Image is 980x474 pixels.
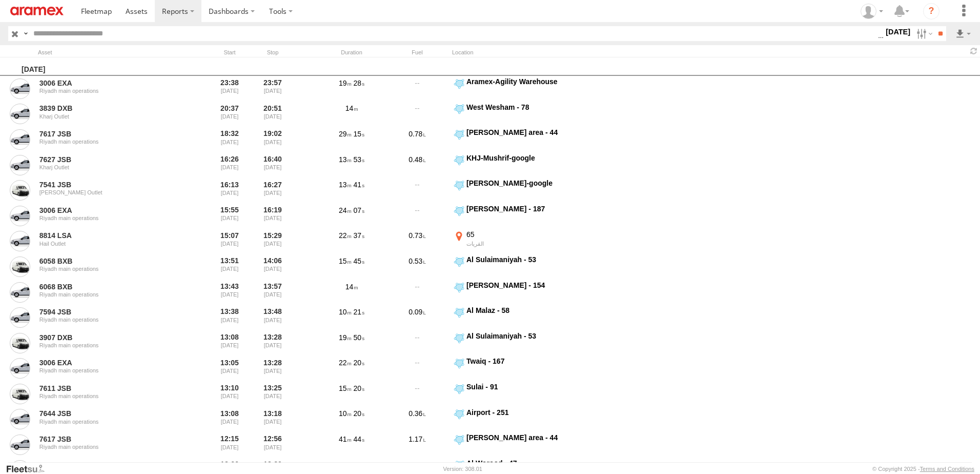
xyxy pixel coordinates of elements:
label: Click to View Event Location [452,153,580,177]
span: 15 [354,130,364,138]
span: 37 [354,231,364,240]
div: Aramex-Agility Warehouse [466,77,579,86]
div: [PERSON_NAME] Outlet [39,189,180,195]
div: Al Sulaimaniyah - 53 [466,331,579,341]
span: 53 [354,155,364,164]
label: Export results as... [954,26,972,41]
div: Entered prior to selected date range [210,77,249,101]
span: 10 [339,308,352,316]
div: 15:29 [DATE] [253,230,292,253]
label: Click to View Event Location [452,357,580,380]
div: 12:56 [DATE] [253,433,292,457]
div: 19:02 [DATE] [253,128,292,151]
div: القريات [466,240,579,247]
a: 7594 JSB [39,307,180,317]
div: 0.36 [386,408,448,431]
div: Riyadh main operations [39,215,180,221]
label: Click to View Event Location [452,204,580,228]
div: 13:28 [DATE] [253,331,292,355]
div: Riyadh main operations [39,291,180,298]
div: Entered prior to selected date range [210,204,249,228]
span: 29 [339,130,352,138]
div: [PERSON_NAME]-google [466,179,579,188]
span: 44 [354,435,364,443]
span: 01 [354,461,364,469]
span: 50 [354,333,364,342]
label: Search Query [22,26,30,41]
a: Terms and Conditions [920,466,974,472]
span: 15 [339,257,352,265]
label: Click to View Event Location [452,128,580,151]
div: Riyadh main operations [39,139,180,145]
span: 22 [339,359,352,367]
div: Entered prior to selected date range [210,128,249,151]
a: 7617 JSB [39,129,180,139]
div: Entered prior to selected date range [210,281,249,304]
span: 41 [339,435,352,443]
div: Riyadh main operations [39,419,180,425]
label: Click to View Event Location [452,433,580,457]
div: Entered prior to selected date range [210,433,249,457]
i: ? [923,3,940,19]
div: [PERSON_NAME] area - 44 [466,128,579,137]
div: Kharj Outlet [39,113,180,120]
div: Riyadh main operations [39,393,180,399]
img: aramex-logo.svg [10,7,64,15]
div: Al Worood - 47 [466,459,579,468]
label: Click to View Event Location [452,103,580,126]
a: 7627 JSB [39,155,180,164]
label: Search Filter Options [912,26,934,41]
div: Riyadh main operations [39,367,180,373]
div: [PERSON_NAME] - 187 [466,204,579,213]
div: Entered prior to selected date range [210,306,249,329]
div: Entered prior to selected date range [210,255,249,279]
div: Sulai - 91 [466,382,579,391]
div: Entered prior to selected date range [210,408,249,431]
div: 13:25 [DATE] [253,382,292,406]
label: [DATE] [884,26,912,37]
div: West Wesham - 78 [466,103,579,112]
div: Entered prior to selected date range [210,179,249,202]
div: Riyadh main operations [39,444,180,450]
div: 14:06 [DATE] [253,255,292,279]
div: 65 [466,230,579,239]
a: 7644 JSB [39,409,180,418]
div: Twaiq - 167 [466,357,579,366]
span: 41 [354,181,364,189]
div: Airport - 251 [466,408,579,417]
span: 07 [354,206,364,214]
span: 28 [354,79,364,87]
label: Click to View Event Location [452,306,580,329]
div: 13:48 [DATE] [253,306,292,329]
span: 45 [354,257,364,265]
div: Entered prior to selected date range [210,230,249,253]
div: Hail Outlet [39,241,180,247]
div: Riyadh main operations [39,342,180,348]
a: 6068 BXB [39,282,180,291]
div: 0.09 [386,306,448,329]
div: 16:27 [DATE] [253,179,292,202]
label: Click to View Event Location [452,230,580,253]
span: 14 [345,283,358,291]
div: Al Malaz - 58 [466,306,579,315]
div: Version: 308.01 [443,466,482,472]
span: 19 [339,79,352,87]
label: Click to View Event Location [452,408,580,431]
div: 13:57 [DATE] [253,281,292,304]
div: 13:28 [DATE] [253,357,292,380]
span: 20 [354,409,364,418]
div: 23:57 [DATE] [253,77,292,101]
div: © Copyright 2025 - [872,466,974,472]
div: 16:19 [DATE] [253,204,292,228]
span: 13 [339,155,352,164]
a: 8814 LSA [39,231,180,240]
div: [PERSON_NAME] area - 44 [466,433,579,442]
span: 21 [354,308,364,316]
div: 0.73 [386,230,448,253]
span: 10 [339,409,352,418]
a: 8185 RSB [39,460,180,469]
span: 20 [354,384,364,392]
div: Kharj Outlet [39,164,180,170]
a: 7617 JSB [39,434,180,444]
span: 19 [339,333,352,342]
